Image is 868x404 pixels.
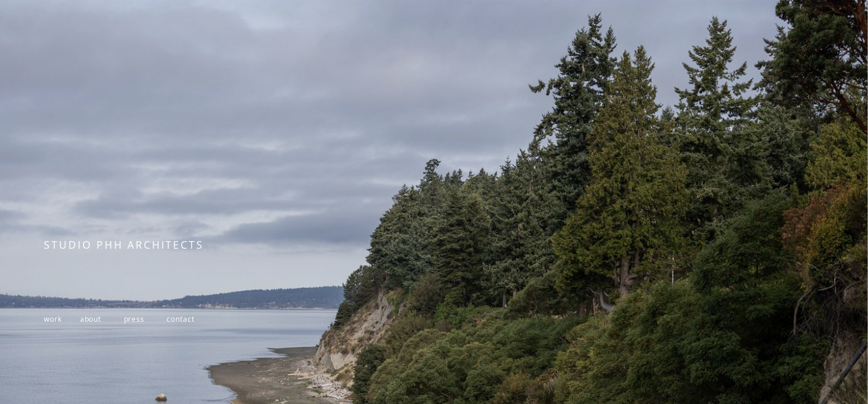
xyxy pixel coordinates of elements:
a: about [80,314,101,324]
a: work [44,314,61,324]
a: contact [167,314,194,324]
span: STUDIO PHH ARCHITECTS [44,238,203,252]
a: press [124,314,144,324]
